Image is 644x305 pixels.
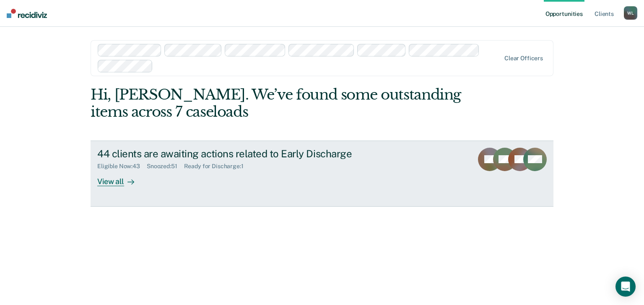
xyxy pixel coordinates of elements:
div: Clear officers [504,55,543,62]
div: Ready for Discharge : 1 [184,163,250,170]
div: 44 clients are awaiting actions related to Early Discharge [97,148,392,160]
button: WL [624,6,637,20]
div: Eligible Now : 43 [97,163,147,170]
a: 44 clients are awaiting actions related to Early DischargeEligible Now:43Snoozed:51Ready for Disc... [91,141,553,207]
div: W L [624,6,637,20]
img: Recidiviz [7,9,47,18]
div: Hi, [PERSON_NAME]. We’ve found some outstanding items across 7 caseloads [91,86,461,120]
div: Snoozed : 51 [147,163,184,170]
div: Open Intercom Messenger [615,277,636,297]
div: View all [97,170,144,186]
